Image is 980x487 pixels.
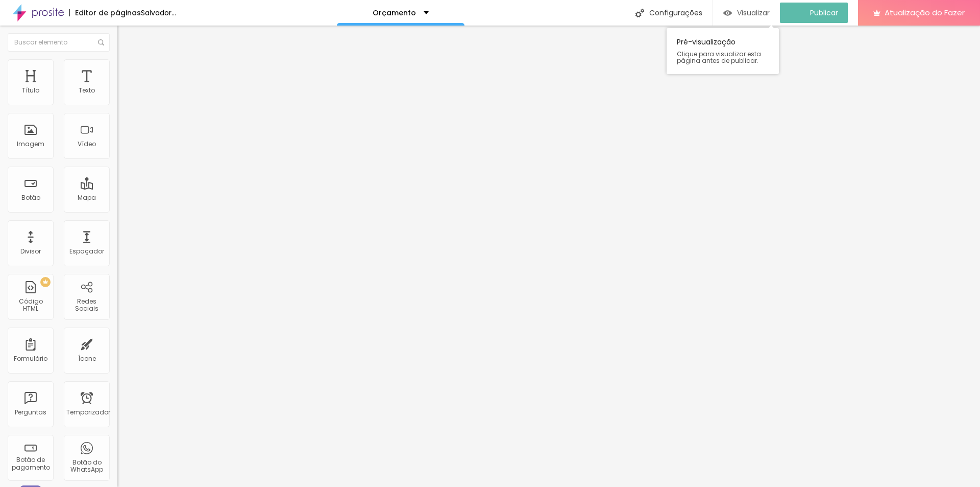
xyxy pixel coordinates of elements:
[141,8,176,18] font: Salvador...
[15,408,46,416] font: Perguntas
[75,8,141,18] font: Editor de páginas
[22,86,39,95] font: Título
[635,9,644,17] img: Ícone
[373,8,416,18] font: Orçamento
[117,26,980,487] iframe: Editor
[66,408,110,416] font: Temporizador
[780,3,848,23] button: Publicar
[737,8,770,18] font: Visualizar
[649,8,702,18] font: Configurações
[21,193,40,202] font: Botão
[8,33,110,52] input: Buscar elemento
[78,354,96,363] font: Ícone
[20,247,41,256] font: Divisor
[14,354,47,363] font: Formulário
[79,86,95,95] font: Texto
[810,8,838,18] font: Publicar
[17,140,44,148] font: Imagem
[69,247,104,256] font: Espaçador
[713,3,780,23] button: Visualizar
[75,297,99,313] font: Redes Sociais
[98,39,104,45] img: Ícone
[885,7,965,18] font: Atualização do Fazer
[677,37,736,47] font: Pré-visualização
[70,458,103,474] font: Botão do WhatsApp
[78,140,96,148] font: Vídeo
[78,193,96,202] font: Mapa
[723,9,732,17] img: view-1.svg
[19,297,43,313] font: Código HTML
[677,50,761,65] font: Clique para visualizar esta página antes de publicar.
[12,455,50,471] font: Botão de pagamento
